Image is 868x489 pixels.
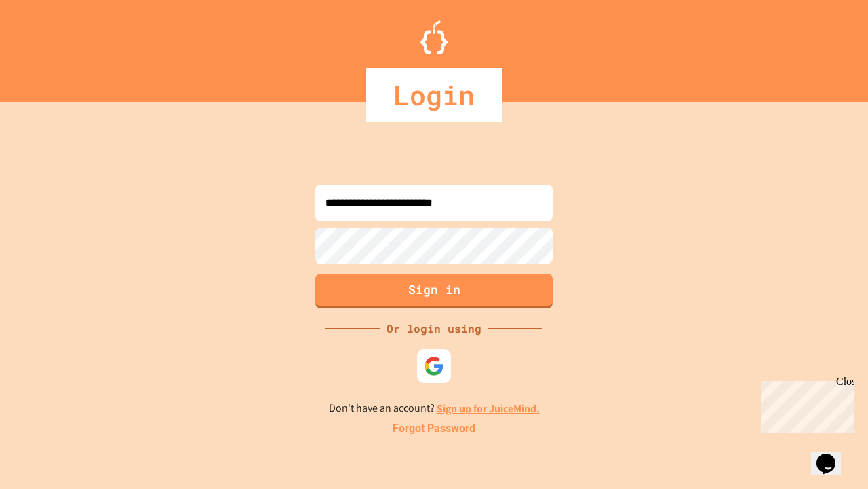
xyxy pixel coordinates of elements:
p: Don't have an account? [329,400,540,417]
div: Login [366,68,502,122]
iframe: chat widget [811,435,854,475]
img: google-icon.svg [424,356,444,376]
div: Or login using [380,321,488,337]
button: Sign in [315,274,553,308]
div: Chat with us now!Close [5,5,94,86]
img: Logo.svg [420,20,448,54]
a: Forgot Password [393,420,475,437]
iframe: chat widget [755,376,854,433]
a: Sign up for JuiceMind. [437,401,540,416]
